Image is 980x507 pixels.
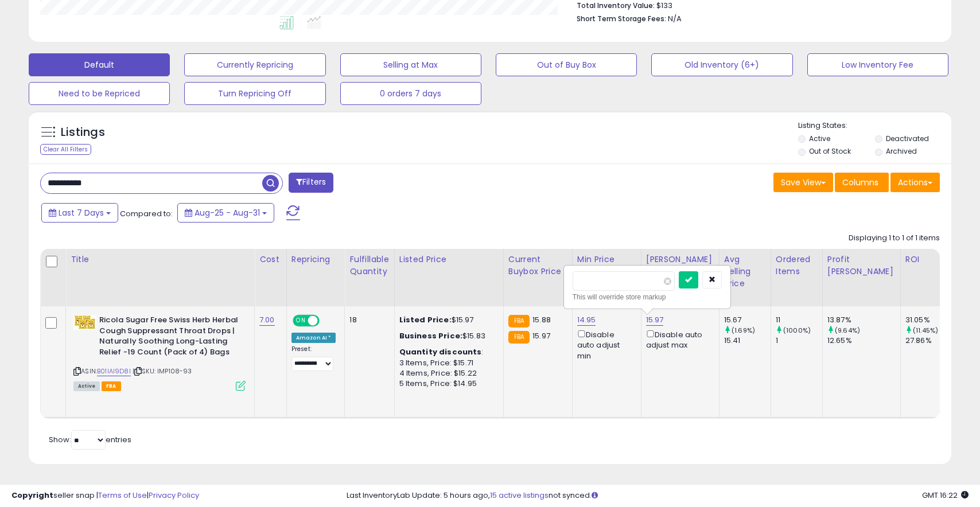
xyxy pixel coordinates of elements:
b: Quantity discounts [399,346,482,357]
div: $15.97 [399,315,495,325]
h5: Listings [61,124,105,141]
div: Ordered Items [776,253,818,278]
div: Avg Selling Price [724,253,766,290]
label: Active [809,134,830,143]
a: 15 active listings [490,490,549,501]
b: Short Term Storage Fees: [577,14,666,24]
div: Current Buybox Price [508,253,567,278]
button: 0 orders 7 days [340,82,481,105]
div: 11 [776,315,822,325]
div: ASIN: [73,315,246,389]
div: 27.86% [905,336,952,346]
button: Actions [890,173,940,192]
div: 12.65% [827,336,900,346]
small: (1.69%) [732,326,755,335]
button: Last 7 Days [41,203,118,223]
button: Save View [773,173,833,192]
span: 15.97 [532,330,550,341]
div: Preset: [291,345,336,371]
b: Listed Price: [399,314,452,325]
span: OFF [318,316,336,326]
span: N/A [668,13,682,24]
button: Currently Repricing [184,53,325,76]
span: Columns [842,177,878,188]
label: Deactivated [886,134,929,143]
div: Fulfillable Quantity [349,253,389,278]
div: Disable auto adjust max [646,328,710,350]
div: 15.41 [724,336,771,346]
div: : [399,347,495,357]
div: seller snap | | [11,490,199,501]
a: Terms of Use [98,490,147,501]
span: 2025-09-8 16:22 GMT [922,490,969,501]
div: 4 Items, Price: $15.22 [399,368,495,379]
div: 5 Items, Price: $14.95 [399,379,495,389]
label: Archived [886,146,917,156]
div: Repricing [291,253,340,266]
span: FBA [102,381,121,391]
div: Displaying 1 to 1 of 1 items [849,233,940,244]
button: Low Inventory Fee [807,53,948,76]
div: Profit [PERSON_NAME] [827,253,896,278]
a: B01IAI9D8I [97,366,131,376]
span: ON [294,316,308,326]
button: Columns [835,173,889,192]
small: (1000%) [783,326,811,335]
div: 31.05% [905,315,952,325]
div: [PERSON_NAME] [646,253,714,266]
div: Listed Price [399,253,499,266]
button: Old Inventory (6+) [651,53,792,76]
span: Compared to: [120,208,173,219]
button: Default [29,53,170,76]
img: 51zYa2PVMhL._SL40_.jpg [73,315,96,330]
span: Show: entries [49,434,131,445]
strong: Copyright [11,490,53,501]
small: FBA [508,315,530,327]
a: 14.95 [577,314,596,326]
p: Listing States: [798,120,951,131]
div: 13.87% [827,315,900,325]
div: Cost [259,253,282,266]
div: Disable auto adjust min [577,328,632,361]
div: $15.83 [399,331,495,341]
div: Min Price [577,253,636,266]
div: This will override store markup [573,291,722,303]
div: Title [71,253,250,266]
b: Ricola Sugar Free Swiss Herb Herbal Cough Suppressant Throat Drops | Naturally Soothing Long-Last... [99,315,239,360]
small: FBA [508,331,530,344]
button: Out of Buy Box [496,53,637,76]
div: 15.67 [724,315,771,325]
span: Aug-25 - Aug-31 [195,207,260,219]
div: Clear All Filters [40,144,91,155]
small: (11.45%) [913,326,938,335]
div: Last InventoryLab Update: 5 hours ago, not synced. [347,490,969,501]
button: Need to be Repriced [29,82,170,105]
div: Amazon AI * [291,333,336,343]
div: 18 [349,315,385,325]
button: Filters [289,173,333,193]
a: 15.97 [646,314,664,326]
b: Total Inventory Value: [577,1,655,10]
a: Privacy Policy [149,490,199,501]
span: Last 7 Days [59,207,104,219]
div: 1 [776,336,822,346]
a: 7.00 [259,314,275,326]
div: ROI [905,253,947,266]
button: Selling at Max [340,53,481,76]
button: Aug-25 - Aug-31 [177,203,274,223]
span: 15.88 [532,314,551,325]
small: (9.64%) [835,326,860,335]
div: 3 Items, Price: $15.71 [399,358,495,368]
span: All listings currently available for purchase on Amazon [73,381,100,391]
button: Turn Repricing Off [184,82,325,105]
span: | SKU: IMP108-93 [133,366,192,376]
label: Out of Stock [809,146,851,156]
b: Business Price: [399,330,462,341]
